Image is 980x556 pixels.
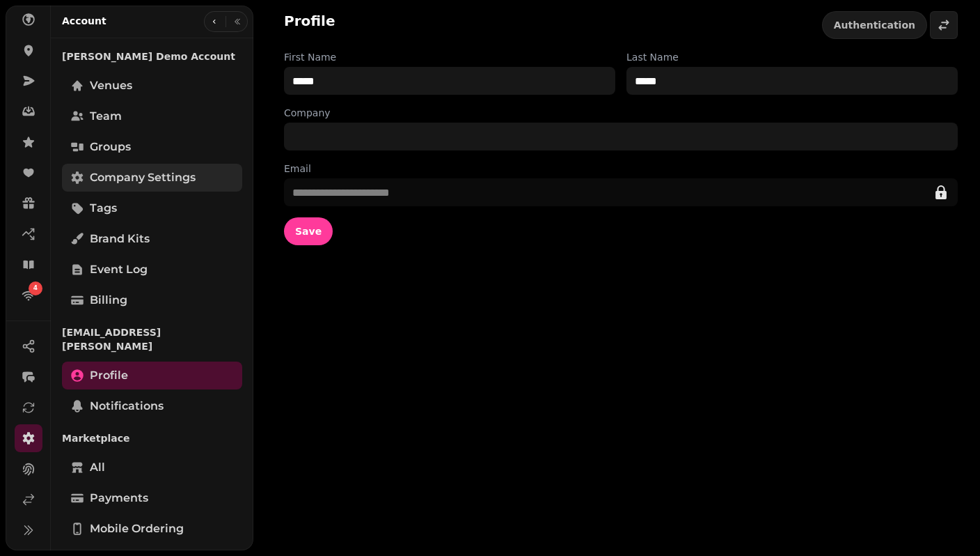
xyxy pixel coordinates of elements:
p: Marketplace [62,426,242,451]
span: Payments [90,490,148,507]
span: 4 [33,284,38,293]
a: Billing [62,286,242,314]
button: edit [927,178,955,206]
span: Company settings [90,169,196,186]
a: Groups [62,133,242,161]
span: Authentication [834,20,915,30]
span: Notifications [90,398,164,415]
p: [EMAIL_ADDRESS][PERSON_NAME] [62,320,242,359]
a: All [62,454,242,481]
span: Team [90,108,122,125]
span: Billing [90,292,127,309]
a: Venues [62,72,242,100]
a: Payments [62,484,242,512]
a: Mobile ordering [62,515,242,543]
p: [PERSON_NAME] Demo Account [62,44,242,69]
span: Groups [90,139,131,155]
a: Tags [62,194,242,222]
span: Event log [90,261,148,278]
span: All [90,459,105,476]
label: Company [284,106,958,120]
span: Venues [90,77,132,94]
label: First Name [284,50,615,64]
span: Mobile ordering [90,520,184,537]
a: Team [62,102,242,130]
a: Notifications [62,392,242,420]
a: Profile [62,362,242,389]
label: Email [284,162,958,176]
a: 4 [15,281,42,309]
button: Save [284,217,333,245]
span: Save [295,226,322,236]
span: Brand Kits [90,231,150,247]
a: Event log [62,256,242,284]
span: Profile [90,367,128,384]
span: Tags [90,200,117,217]
a: Company settings [62,164,242,192]
h2: Account [62,14,106,28]
h2: Profile [284,11,335,31]
label: Last Name [626,50,958,64]
button: Authentication [822,11,927,39]
a: Brand Kits [62,225,242,253]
